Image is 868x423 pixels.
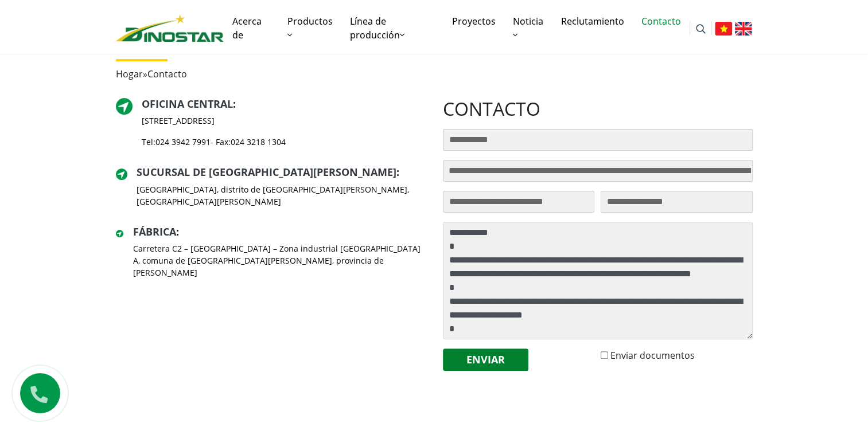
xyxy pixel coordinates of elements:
p: Tel: - Fax: [142,136,286,148]
span: » [116,68,187,80]
font: Productos [287,15,333,28]
a: Noticia [504,3,552,53]
font: Línea de producción [350,15,400,41]
h2: : [133,226,425,238]
img: director [116,98,133,115]
p: Carretera C2 – [GEOGRAPHIC_DATA] – Zona industrial [GEOGRAPHIC_DATA] A, comuna de [GEOGRAPHIC_DAT... [133,242,425,279]
p: [GEOGRAPHIC_DATA], distrito de [GEOGRAPHIC_DATA][PERSON_NAME], [GEOGRAPHIC_DATA][PERSON_NAME] [137,183,426,207]
p: [STREET_ADDRESS] [142,115,286,127]
a: Contacto [633,3,690,40]
a: Proyectos [443,3,504,40]
font: Noticia [513,15,543,28]
a: Acerca de [224,3,279,53]
h2: contacto [443,98,753,120]
span: Contacto [147,68,187,80]
h1: Contacto [116,35,753,54]
a: Hogar [116,68,143,80]
img: Inglés [735,22,752,36]
label: Enviar documentos [610,348,695,362]
h2: : [142,98,286,111]
a: 024 3942 7991 [155,136,211,147]
img: buscar [696,24,706,34]
a: 024 3218 1304 [231,136,286,147]
a: Reclutamiento [552,3,633,40]
a: SUCURSAL DE [GEOGRAPHIC_DATA][PERSON_NAME] [137,165,396,179]
a: Línea de producción [341,3,443,53]
a: Oficina central [142,97,233,111]
a: Productos [279,3,341,53]
img: Tiếng Việt [715,22,732,36]
h2: : [137,166,426,179]
a: Fábrica [133,225,176,238]
button: Enviar [443,348,528,371]
img: logotipo [116,14,224,42]
img: director [116,230,124,238]
img: director [116,169,127,180]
